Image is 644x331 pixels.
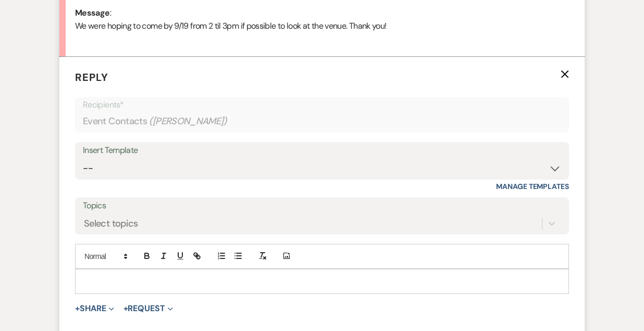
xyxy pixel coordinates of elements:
[83,111,561,132] div: Event Contacts
[75,304,80,313] span: +
[75,70,108,84] span: Reply
[83,143,561,158] div: Insert Template
[123,304,173,313] button: Request
[83,198,561,214] label: Topics
[149,114,227,128] span: ( [PERSON_NAME] )
[83,98,561,112] p: Recipients*
[496,182,569,191] a: Manage Templates
[84,216,138,230] div: Select topics
[75,7,110,18] b: Message
[123,304,128,313] span: +
[75,304,114,313] button: Share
